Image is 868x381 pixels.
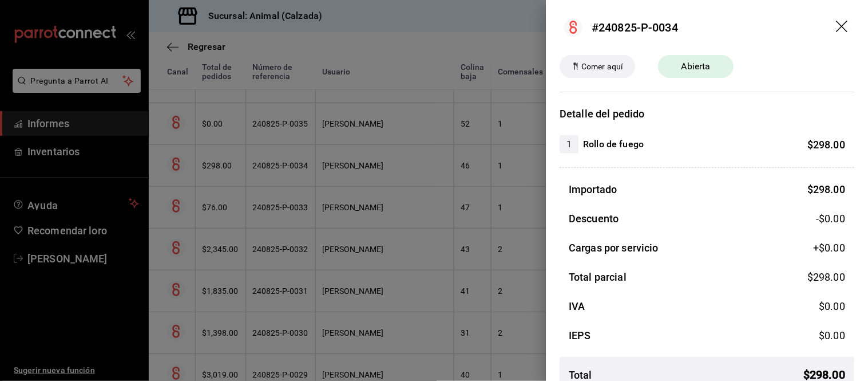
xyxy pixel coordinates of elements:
[813,139,845,151] font: 298.00
[825,300,845,312] font: 0.00
[581,62,623,71] font: Comer aquí
[569,183,617,195] font: Importado
[583,139,644,150] font: Rollo de fuego
[825,329,845,341] font: 0.00
[819,329,825,341] font: $
[807,271,813,283] font: $
[813,271,845,283] font: 298.00
[836,21,850,34] button: arrastrar
[807,139,813,151] font: $
[560,108,644,120] font: Detalle del pedido
[813,242,825,254] font: +$
[819,300,825,312] font: $
[569,213,619,225] font: Descuento
[813,183,845,195] font: 298.00
[566,139,572,150] font: 1
[681,61,711,72] font: Abierta
[807,183,813,195] font: $
[816,213,845,225] font: -$0.00
[569,300,585,312] font: IVA
[569,242,659,254] font: Cargas por servicio
[569,329,591,341] font: IEPS
[825,242,845,254] font: 0.00
[569,369,592,381] font: Total
[569,271,627,283] font: Total parcial
[592,21,678,34] font: #240825-P-0034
